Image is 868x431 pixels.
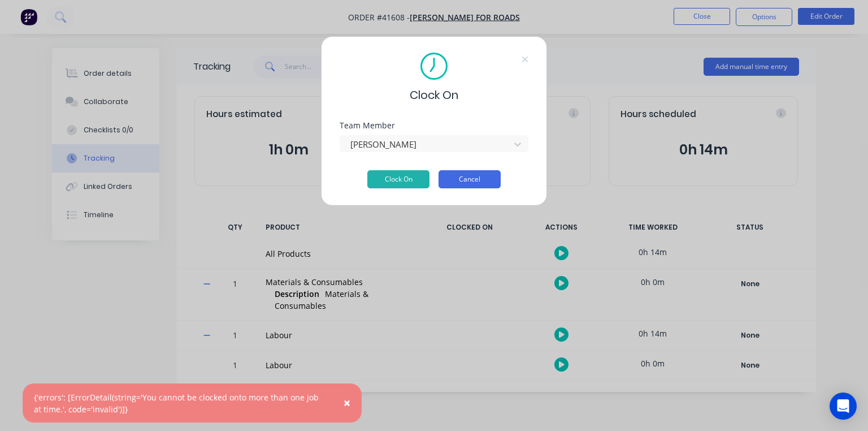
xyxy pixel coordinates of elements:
span: Clock On [410,87,458,104]
div: {'errors': [ErrorDetail(string='You cannot be clocked onto more than one job at time.', code='inv... [34,391,327,415]
span: × [344,395,350,411]
button: Close [332,390,362,417]
button: Cancel [439,170,501,188]
div: Open Intercom Messenger [830,393,857,420]
button: Clock On [367,170,429,188]
div: Team Member [340,122,528,130]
